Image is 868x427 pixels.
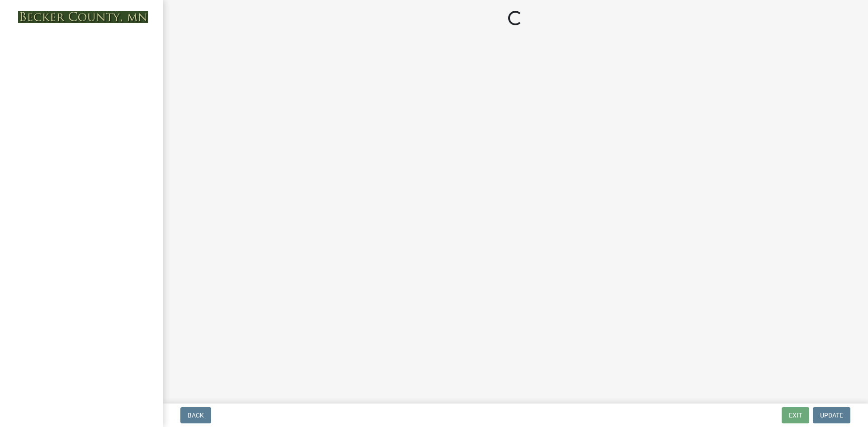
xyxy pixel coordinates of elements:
button: Back [180,407,211,423]
span: Back [188,412,204,419]
span: Update [820,412,843,419]
button: Update [813,407,850,423]
img: Becker County, Minnesota [18,11,148,23]
button: Exit [782,407,809,423]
